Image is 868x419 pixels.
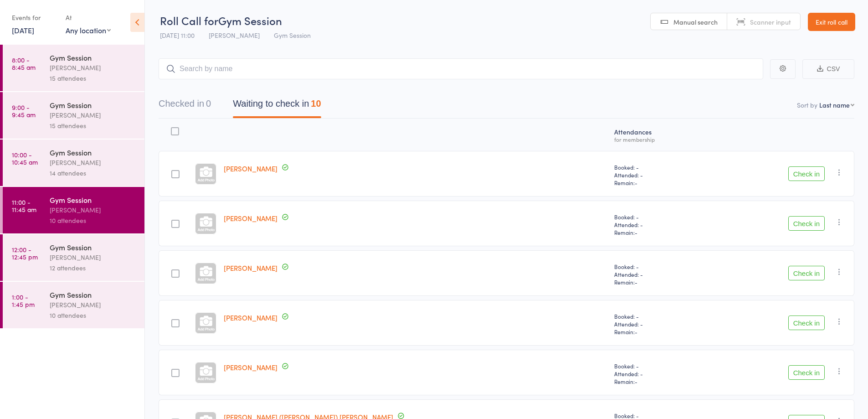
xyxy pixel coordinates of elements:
[3,282,144,328] a: 1:00 -1:45 pmGym Session[PERSON_NAME]10 attendees
[50,62,137,73] div: [PERSON_NAME]
[160,31,195,40] span: [DATE] 11:00
[66,25,111,35] div: Any location
[614,263,706,270] span: Booked: -
[3,45,144,91] a: 8:00 -8:45 amGym Session[PERSON_NAME]15 attendees
[50,168,137,178] div: 14 attendees
[50,215,137,226] div: 10 attendees
[209,31,260,40] span: [PERSON_NAME]
[218,13,282,28] span: Gym Session
[808,13,855,31] a: Exit roll call
[50,242,137,252] div: Gym Session
[12,151,38,166] time: 10:00 - 10:45 am
[614,320,706,328] span: Attended: -
[224,362,277,372] a: [PERSON_NAME]
[274,31,311,40] span: Gym Session
[159,58,763,79] input: Search by name
[50,310,137,321] div: 10 attendees
[224,263,277,273] a: [PERSON_NAME]
[3,234,144,281] a: 12:00 -12:45 pmGym Session[PERSON_NAME]12 attendees
[614,328,706,336] span: Remain:
[50,157,137,168] div: [PERSON_NAME]
[224,313,277,322] a: [PERSON_NAME]
[50,290,137,300] div: Gym Session
[635,228,637,236] span: -
[3,187,144,233] a: 11:00 -11:45 amGym Session[PERSON_NAME]10 attendees
[750,17,791,26] span: Scanner input
[12,293,35,308] time: 1:00 - 1:45 pm
[614,370,706,378] span: Attended: -
[206,98,211,109] div: 0
[788,216,825,231] button: Check in
[788,166,825,181] button: Check in
[12,56,36,71] time: 8:00 - 8:45 am
[224,164,277,173] a: [PERSON_NAME]
[635,328,637,336] span: -
[614,163,706,171] span: Booked: -
[614,362,706,370] span: Booked: -
[233,94,321,118] button: Waiting to check in10
[311,98,321,109] div: 10
[12,25,34,35] a: [DATE]
[614,171,706,179] span: Attended: -
[12,246,38,260] time: 12:00 - 12:45 pm
[50,73,137,83] div: 15 attendees
[50,195,137,205] div: Gym Session
[614,179,706,186] span: Remain:
[614,221,706,228] span: Attended: -
[614,136,706,142] div: for membership
[635,179,637,186] span: -
[50,52,137,62] div: Gym Session
[673,17,718,26] span: Manual search
[66,10,111,25] div: At
[819,100,850,109] div: Last name
[802,59,854,79] button: CSV
[50,147,137,157] div: Gym Session
[50,205,137,215] div: [PERSON_NAME]
[788,316,825,330] button: Check in
[614,378,706,385] span: Remain:
[788,266,825,280] button: Check in
[614,278,706,286] span: Remain:
[12,198,36,213] time: 11:00 - 11:45 am
[159,94,211,118] button: Checked in0
[50,300,137,310] div: [PERSON_NAME]
[3,140,144,186] a: 10:00 -10:45 amGym Session[PERSON_NAME]14 attendees
[160,13,218,28] span: Roll Call for
[50,110,137,120] div: [PERSON_NAME]
[50,263,137,273] div: 12 attendees
[12,103,36,118] time: 9:00 - 9:45 am
[50,252,137,263] div: [PERSON_NAME]
[788,365,825,380] button: Check in
[50,100,137,110] div: Gym Session
[50,120,137,131] div: 15 attendees
[3,92,144,139] a: 9:00 -9:45 amGym Session[PERSON_NAME]15 attendees
[224,213,277,223] a: [PERSON_NAME]
[614,213,706,221] span: Booked: -
[635,378,637,385] span: -
[797,100,817,109] label: Sort by
[611,123,709,147] div: Atten­dances
[12,10,56,25] div: Events for
[614,270,706,278] span: Attended: -
[614,312,706,320] span: Booked: -
[614,228,706,236] span: Remain:
[635,278,637,286] span: -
